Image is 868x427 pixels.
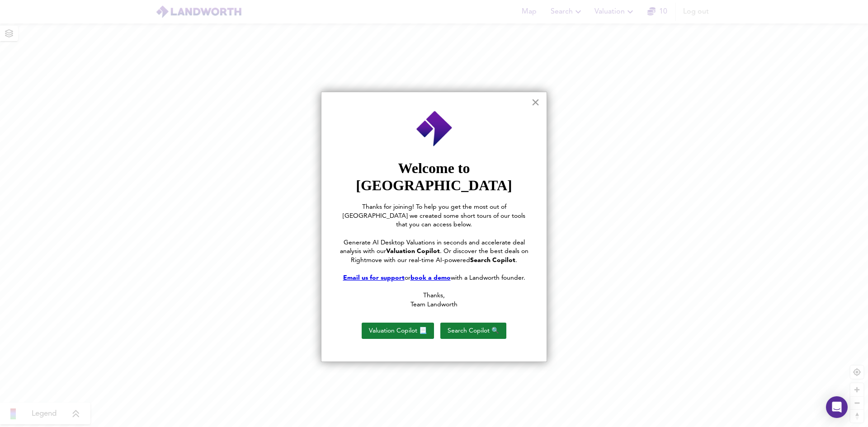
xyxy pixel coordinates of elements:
span: . Or discover the best deals on Rightmove with our real-time AI-powered [351,248,530,263]
p: Thanks, [340,291,528,300]
p: Welcome to [GEOGRAPHIC_DATA] [340,160,528,194]
span: Generate AI Desktop Valuations in seconds and accelerate deal analysis with our [340,239,527,255]
p: Thanks for joining! To help you get the most out of [GEOGRAPHIC_DATA] we created some short tours... [340,203,528,230]
strong: Search Copilot [470,257,515,263]
button: Search Copilot 🔍 [440,323,506,339]
button: Close [531,95,540,109]
span: with a Landworth founder. [451,275,525,281]
div: Open Intercom Messenger [826,396,848,418]
img: Employee Photo [415,110,453,148]
a: book a demo [410,275,451,281]
a: Email us for support [343,275,405,281]
strong: Valuation Copilot [386,248,440,254]
button: Valuation Copilot 📃 [362,323,434,339]
p: Team Landworth [340,300,528,310]
span: . [515,257,517,263]
span: or [405,275,410,281]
